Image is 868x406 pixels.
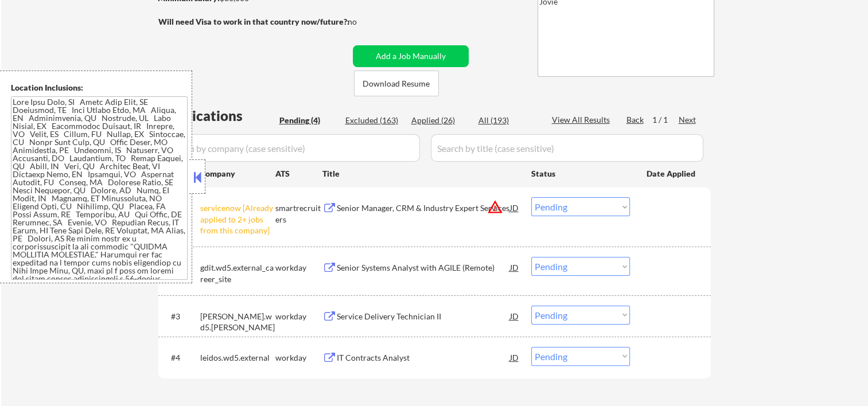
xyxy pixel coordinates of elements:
div: workday [275,352,322,364]
div: JD [509,347,520,368]
div: Company [200,168,275,179]
input: Search by company (case sensitive) [162,134,420,162]
div: Location Inclusions: [11,82,188,93]
button: Add a Job Manually [353,45,469,67]
div: [PERSON_NAME].wd5.[PERSON_NAME] [200,311,275,333]
div: Applications [162,109,275,123]
div: ATS [275,168,322,179]
div: All (193) [478,115,536,126]
div: Service Delivery Technician II [337,311,510,322]
div: Excluded (163) [345,115,403,126]
div: IT Contracts Analyst [337,352,510,364]
div: View All Results [552,114,613,126]
strong: Will need Visa to work in that country now/future?: [158,17,349,26]
div: servicenow [Already applied to 2+ jobs from this company] [200,202,275,236]
button: Download Resume [354,71,439,96]
div: Back [626,114,645,126]
div: JD [509,257,520,278]
div: workday [275,262,322,274]
input: Search by title (case sensitive) [431,134,703,162]
button: warning_amber [487,199,503,215]
div: no [348,16,380,28]
div: JD [509,306,520,326]
div: gdit.wd5.external_career_site [200,262,275,284]
div: Status [531,163,630,184]
div: leidos.wd5.external [200,352,275,364]
div: Senior Manager, CRM & Industry Expert Services [337,202,510,214]
div: smartrecruiters [275,202,322,225]
div: #4 [171,352,191,364]
div: Pending (4) [279,115,337,126]
div: Title [322,168,520,179]
div: Senior Systems Analyst with AGILE (Remote) [337,262,510,274]
div: Applied (26) [411,115,469,126]
div: #3 [171,311,191,322]
div: Date Applied [647,168,697,179]
div: Next [679,114,697,126]
div: JD [509,197,520,218]
div: workday [275,311,322,322]
div: 1 / 1 [652,114,679,126]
